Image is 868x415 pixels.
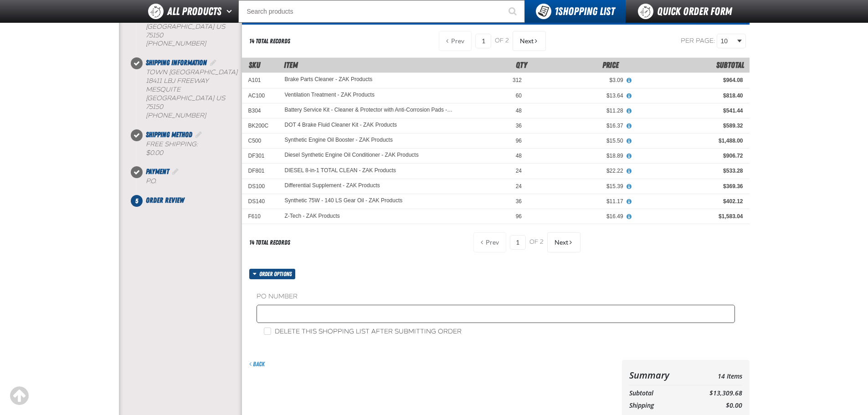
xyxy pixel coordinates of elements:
[242,149,278,164] td: DF301
[9,386,29,406] div: Scroll to the top
[721,36,735,46] span: 10
[516,183,522,190] span: 24
[534,167,623,174] div: $22.22
[636,183,743,190] div: $369.36
[520,37,534,45] span: Next Page
[623,198,635,206] button: View All Prices for Synthetic 75W - 140 LS Gear Oil - ZAK Products
[716,60,744,70] span: Subtotal
[285,198,403,204] a: Synthetic 75W - 140 LS Gear Oil - ZAK Products
[685,387,742,400] td: $13,309.68
[529,238,544,246] span: of 2
[534,107,623,114] div: $11.28
[636,107,743,114] div: $541.44
[242,103,278,118] td: B304
[623,183,635,191] button: View All Prices for Differential Supplement - ZAK Products
[146,167,169,176] span: Payment
[629,367,685,383] th: Summary
[516,108,522,114] span: 48
[131,195,143,207] span: 5
[636,92,743,99] div: $818.40
[495,37,509,45] span: of 2
[249,238,290,247] div: 14 total records
[513,77,522,83] span: 312
[285,168,396,174] a: DIESEL 8-in-1 TOTAL CLEAN - ZAK Products
[681,37,715,45] span: Per page:
[623,137,635,145] button: View All Prices for Synthetic Engine Oil Booster - ZAK Products
[513,31,546,51] button: Next Page
[146,94,214,102] span: [GEOGRAPHIC_DATA]
[137,129,242,167] li: Shipping Method. Step 3 of 5. Completed
[285,77,373,83] a: Brake Parts Cleaner - ZAK Products
[534,92,623,99] div: $13.64
[516,123,522,129] span: 36
[636,167,743,174] div: $533.28
[216,23,225,31] span: US
[623,92,635,100] button: View All Prices for Ventilation Treatment - ZAK Products
[242,209,278,224] td: F610
[534,122,623,129] div: $16.37
[285,137,393,143] a: Synthetic Engine Oil Booster - ZAK Products
[534,198,623,205] div: $11.17
[285,152,419,159] a: Diesel Synthetic Engine Oil Conditioner - ZAK Products
[629,387,685,400] th: Subtotal
[242,194,278,209] td: DS140
[623,213,635,221] button: View All Prices for Z-Tech - ZAK Products
[623,107,635,115] button: View All Prices for Battery Service Kit - Cleaner & Protector with Anti-Corrosion Pads - ZAK Prod...
[685,400,742,412] td: $0.00
[555,239,568,246] span: Next Page
[516,213,522,220] span: 96
[146,196,184,205] span: Order Review
[285,92,375,98] a: Ventilation Treatment - ZAK Products
[285,122,397,128] a: DOT 4 Brake Fluid Cleaner Kit - ZAK Products
[249,60,260,70] a: SKU
[516,138,522,144] span: 96
[623,152,635,160] button: View All Prices for Diesel Synthetic Engine Oil Conditioner - ZAK Products
[146,58,207,67] span: Shipping Information
[146,86,180,93] span: MESQUITE
[249,269,296,279] button: Order options
[242,133,278,149] td: C500
[137,195,242,206] li: Order Review. Step 5 of 5. Not Completed
[636,198,743,205] div: $402.12
[602,60,619,70] span: Price
[242,179,278,194] td: DS100
[475,34,491,48] input: Current page number
[146,103,163,111] bdo: 75150
[534,137,623,144] div: $15.50
[249,37,290,46] div: 14 total records
[629,400,685,412] th: Shipping
[137,57,242,129] li: Shipping Information. Step 2 of 5. Completed
[285,183,380,189] a: Differential Supplement - ZAK Products
[623,122,635,130] button: View All Prices for DOT 4 Brake Fluid Cleaner Kit - ZAK Products
[264,328,462,336] label: Delete this shopping list after submitting order
[146,77,208,85] span: 18411 LBJ Freeway
[636,122,743,129] div: $589.32
[534,213,623,220] div: $16.49
[534,152,623,159] div: $18.89
[167,3,221,20] span: All Products
[242,164,278,179] td: DF801
[516,92,522,99] span: 60
[146,68,237,76] span: Town [GEOGRAPHIC_DATA]
[242,73,278,88] td: A101
[636,137,743,144] div: $1,488.00
[516,153,522,159] span: 48
[555,5,558,18] strong: 1
[146,140,242,158] div: Free Shipping:
[685,367,742,383] td: 14 Items
[137,166,242,195] li: Payment. Step 4 of 5. Completed
[534,183,623,190] div: $15.39
[516,168,522,174] span: 24
[636,213,743,220] div: $1,583.04
[284,60,298,70] span: Item
[146,112,206,119] bdo: [PHONE_NUMBER]
[242,118,278,133] td: BK200C
[146,130,192,139] span: Shipping Method
[216,94,225,102] span: US
[146,149,163,157] strong: $0.00
[285,107,454,113] a: Battery Service Kit - Cleaner & Protector with Anti-Corrosion Pads - ZAK Products
[242,88,278,103] td: AC100
[146,31,163,39] bdo: 75150
[555,5,615,18] span: Shopping List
